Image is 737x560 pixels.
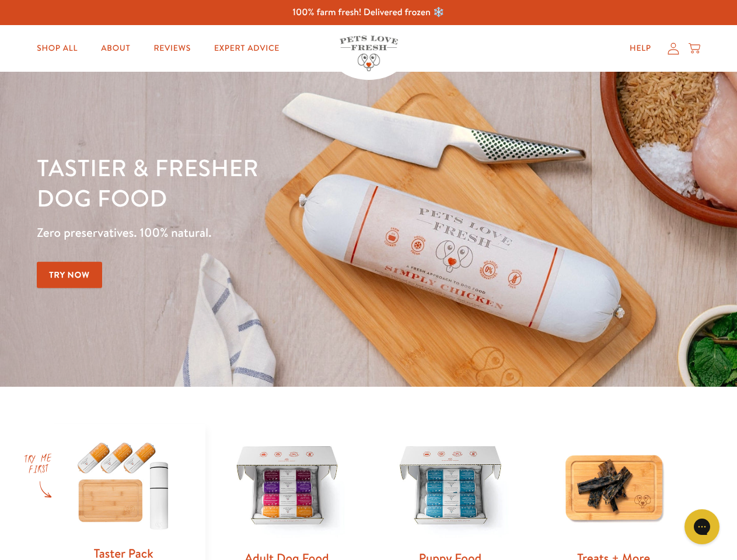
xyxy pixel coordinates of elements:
[144,37,200,60] a: Reviews
[92,37,139,60] a: About
[37,222,479,243] p: Zero preservatives. 100% natural.
[37,262,102,288] a: Try Now
[27,37,87,60] a: Shop All
[205,37,289,60] a: Expert Advice
[37,152,479,213] h1: Tastier & fresher dog food
[679,505,725,548] iframe: Gorgias live chat messenger
[340,36,398,71] img: Pets Love Fresh
[620,37,661,60] a: Help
